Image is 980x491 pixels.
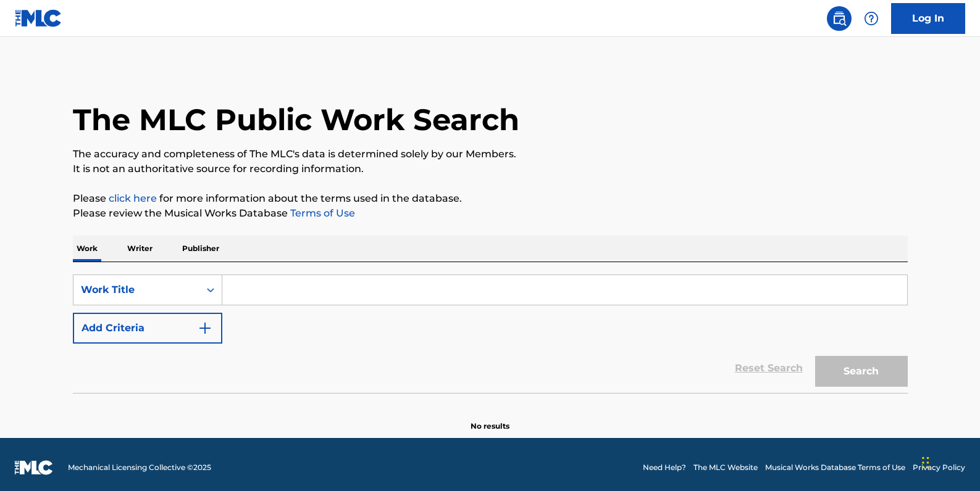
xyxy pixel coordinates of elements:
div: Drag [922,444,929,481]
p: Work [73,236,101,262]
p: No results [471,406,509,432]
h1: The MLC Public Work Search [73,101,519,138]
form: Search Form [73,274,908,393]
div: Help [859,6,884,31]
a: Need Help? [643,462,686,473]
img: search [832,11,847,26]
a: click here [109,192,157,204]
a: Privacy Policy [913,462,965,473]
a: Public Search [827,6,852,31]
p: Please for more information about the terms used in the database. [73,191,908,206]
p: Writer [124,236,156,262]
p: The accuracy and completeness of The MLC's data is determined solely by our Members. [73,147,908,162]
img: 9d2ae6d4665cec9f34b9.svg [198,321,212,336]
a: Musical Works Database Terms of Use [765,462,905,473]
img: logo [15,460,53,475]
div: Work Title [81,283,192,297]
a: The MLC Website [693,462,758,473]
img: MLC Logo [15,9,62,27]
img: help [864,11,879,26]
a: Terms of Use [288,207,355,219]
span: Mechanical Licensing Collective © 2025 [68,462,211,473]
p: Please review the Musical Works Database [73,206,908,221]
p: Publisher [178,236,223,262]
button: Add Criteria [73,313,222,344]
a: Log In [891,3,965,34]
p: It is not an authoritative source for recording information. [73,162,908,176]
iframe: Chat Widget [918,432,980,491]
